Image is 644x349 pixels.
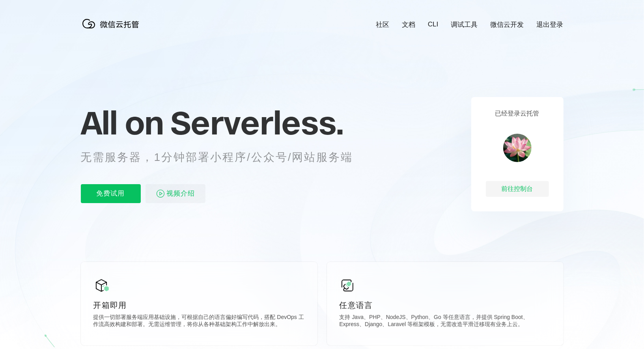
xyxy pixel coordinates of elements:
p: 支持 Java、PHP、NodeJS、Python、Go 等任意语言，并提供 Spring Boot、Express、Django、Laravel 等框架模板，无需改造平滑迁移现有业务上云。 [340,314,551,330]
a: CLI [428,21,438,28]
p: 开箱即用 [93,300,305,311]
span: 视频介绍 [167,184,195,203]
div: 前往控制台 [486,181,549,197]
span: Serverless. [171,103,344,142]
a: 文档 [402,20,415,29]
a: 微信云开发 [491,20,524,29]
p: 免费试用 [81,184,141,203]
p: 已经登录云托管 [495,110,539,118]
p: 提供一切部署服务端应用基础设施，可根据自己的语言偏好编写代码，搭配 DevOps 工作流高效构建和部署。无需运维管理，将你从各种基础架构工作中解放出来。 [93,314,305,330]
a: 退出登录 [537,20,564,29]
a: 调试工具 [451,20,478,29]
p: 任意语言 [340,300,551,311]
a: 微信云托管 [81,26,144,33]
p: 无需服务器，1分钟部署小程序/公众号/网站服务端 [81,149,368,165]
img: video_play.svg [156,189,165,198]
img: 微信云托管 [81,16,144,32]
a: 社区 [376,20,389,29]
span: All on [81,103,163,142]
